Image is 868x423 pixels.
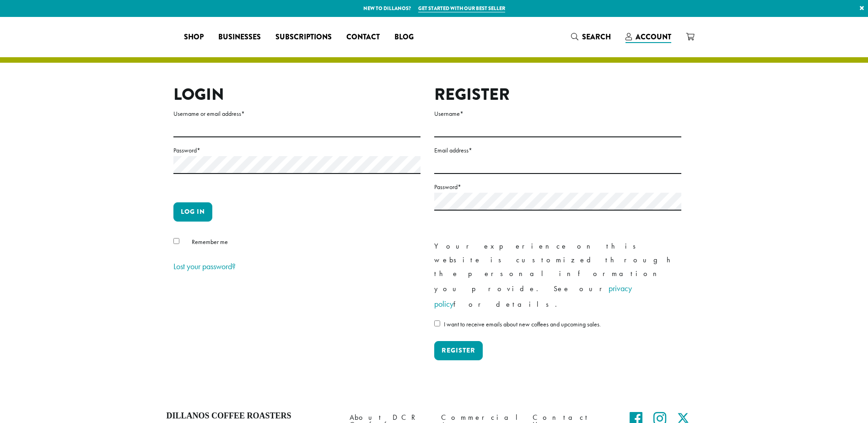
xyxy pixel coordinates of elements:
[434,239,681,312] p: Your experience on this website is customized through the personal information you provide. See o...
[394,32,414,43] span: Blog
[434,108,681,119] label: Username
[218,32,261,43] span: Businesses
[434,181,681,193] label: Password
[167,411,336,421] h4: Dillanos Coffee Roasters
[434,145,681,156] label: Email address
[173,85,421,104] h2: Login
[192,238,228,246] span: Remember me
[173,108,421,119] label: Username or email address
[173,202,212,222] button: Log in
[346,32,380,43] span: Contact
[434,320,440,326] input: I want to receive emails about new coffees and upcoming sales.
[434,283,632,309] a: privacy policy
[434,85,681,104] h2: Register
[173,145,421,156] label: Password
[418,5,505,12] a: Get started with our best seller
[564,29,618,44] a: Search
[184,32,204,43] span: Shop
[444,320,601,328] span: I want to receive emails about new coffees and upcoming sales.
[434,341,483,360] button: Register
[275,32,332,43] span: Subscriptions
[582,32,611,42] span: Search
[636,32,671,42] span: Account
[173,261,236,271] a: Lost your password?
[177,30,211,44] a: Shop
